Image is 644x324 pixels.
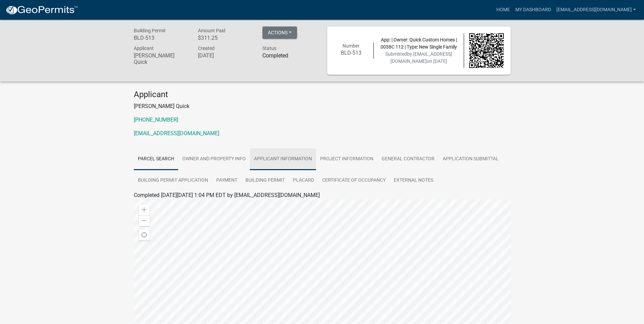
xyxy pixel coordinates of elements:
[334,50,369,56] h6: BLD-513
[212,170,241,192] a: Payment
[241,170,289,192] a: Building Permit
[385,51,452,64] span: Submitted on [DATE]
[134,130,219,137] a: [EMAIL_ADDRESS][DOMAIN_NAME]
[250,148,316,170] a: Applicant Information
[139,204,150,215] div: Zoom in
[262,26,297,39] button: Actions
[262,46,276,51] span: Status
[134,28,166,33] span: Building Permit
[513,3,554,16] a: My Dashboard
[134,46,154,51] span: Applicant
[439,148,503,170] a: Application Submittal
[134,90,511,100] h4: Applicant
[469,33,504,68] img: QR code
[178,148,250,170] a: Owner and Property Info
[198,28,225,33] span: Amount Paid
[198,46,215,51] span: Created
[390,170,437,192] a: External Notes
[134,192,320,198] span: Completed [DATE][DATE] 1:04 PM EDT by [EMAIL_ADDRESS][DOMAIN_NAME]
[134,170,212,192] a: Building Permit Application
[494,3,513,16] a: Home
[318,170,390,192] a: Certificate of Occupancy
[134,148,178,170] a: Parcel search
[139,215,150,226] div: Zoom out
[289,170,318,192] a: Placard
[262,52,288,59] strong: Completed
[134,116,178,123] a: [PHONE_NUMBER]
[198,52,252,59] h6: [DATE]
[134,102,511,110] p: [PERSON_NAME] Quick
[390,51,452,64] span: by [EMAIL_ADDRESS][DOMAIN_NAME]
[316,148,378,170] a: Project Information
[198,35,252,41] h6: $311.25
[554,3,639,16] a: [EMAIL_ADDRESS][DOMAIN_NAME]
[134,35,188,41] h6: BLD-513
[381,37,457,50] span: App: | Owner: Quick Custom Homes | 0038C 112 | Type: New Single Family
[343,43,360,49] span: Number
[134,52,188,65] h6: [PERSON_NAME] Quick
[139,230,150,240] div: Find my location
[378,148,439,170] a: General Contractor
